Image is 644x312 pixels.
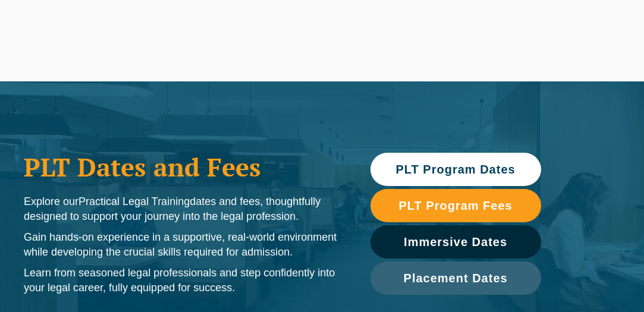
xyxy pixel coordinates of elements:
[370,225,541,259] a: Immersive Dates
[404,236,507,248] span: Immersive Dates
[24,152,347,182] h1: PLT Dates and Fees
[24,194,347,224] p: Explore our dates and fees, thoughtfully designed to support your journey into the legal profession.
[78,196,190,207] span: Practical Legal Training
[370,189,541,222] a: PLT Program Fees
[396,163,516,175] span: PLT Program Dates
[24,230,347,260] p: Gain hands-on experience in a supportive, real-world environment while developing the crucial ski...
[398,200,512,212] span: PLT Program Fees
[404,272,508,284] span: Placement Dates
[370,153,541,186] a: PLT Program Dates
[370,261,541,295] a: Placement Dates
[24,266,347,295] p: Learn from seasoned legal professionals and step confidently into your legal career, fully equipp...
